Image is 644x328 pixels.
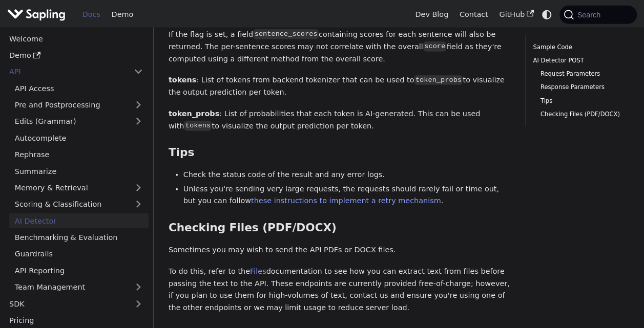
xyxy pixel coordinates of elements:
span: Search [574,11,607,19]
p: To do this, refer to the documentation to see how you can extract text from files before passing ... [169,266,510,314]
code: sentence_scores [253,29,319,39]
a: Sample Code [533,42,626,52]
p: Sometimes you may wish to send the API PDFs or DOCX files. [169,244,510,256]
a: Pre and Postprocessing [9,98,149,113]
a: Team Management [9,280,149,295]
code: score [423,41,447,52]
a: Demo [4,48,149,63]
code: token_probs [414,75,463,85]
li: Unless you're sending very large requests, the requests should rarely fail or time out, but you c... [183,183,511,208]
a: Demo [106,7,139,23]
a: Request Parameters [541,69,622,79]
a: Edits (Grammar) [9,114,149,129]
a: Benchmarking & Evaluation [9,230,149,245]
a: Autocomplete [9,130,149,145]
button: Switch between dark and light mode (currently system mode) [539,7,554,22]
a: Scoring & Classification [9,197,149,212]
a: SDK [4,296,128,311]
p: : List of tokens from backend tokenizer that can be used to to visualize the output prediction pe... [169,74,510,99]
a: Tips [541,96,622,106]
li: Check the status code of the result and any error logs. [183,169,511,181]
a: API [4,64,128,79]
a: Files [250,267,266,275]
a: Contact [454,7,494,23]
a: Sapling.aiSapling.ai [7,7,69,22]
a: these instructions to implement a retry mechanism [251,196,441,205]
a: Checking Files (PDF/DOCX) [541,110,622,119]
a: Guardrails [9,247,149,261]
a: GitHub [493,7,539,23]
h3: Checking Files (PDF/DOCX) [169,221,510,235]
a: Rephrase [9,147,149,162]
h3: Tips [169,146,510,160]
strong: token_probs [169,110,219,118]
a: Welcome [4,31,149,46]
p: : List of probabilities that each token is AI-generated. This can be used with to visualize the o... [169,108,510,133]
a: AI Detector [9,213,149,228]
button: Search (Command+K) [559,6,636,24]
a: Dev Blog [409,7,453,23]
a: Memory & Retrieval [9,181,149,195]
a: Response Parameters [541,82,622,92]
a: API Reporting [9,263,149,278]
a: AI Detector POST [533,56,626,65]
p: If the flag is set, a field containing scores for each sentence will also be returned. The per-se... [169,29,510,65]
a: Docs [77,7,106,23]
a: API Access [9,81,149,96]
button: Collapse sidebar category 'API' [128,64,149,79]
code: tokens [184,121,212,131]
button: Expand sidebar category 'SDK' [128,296,149,311]
img: Sapling.ai [7,7,66,22]
a: Pricing [4,313,149,328]
strong: tokens [169,76,197,84]
a: Summarize [9,164,149,179]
